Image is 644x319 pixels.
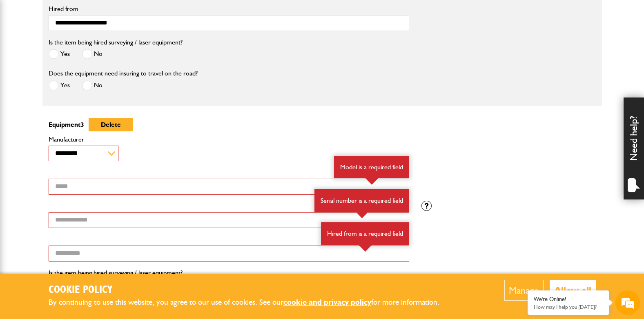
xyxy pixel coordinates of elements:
div: Hired from is a required field [321,222,409,245]
span: 3 [80,121,84,128]
label: No [82,80,103,91]
p: By continuing to use this website, you agree to our use of cookies. See our for more information. [49,296,453,309]
label: No [82,49,103,59]
div: Model is a required field [334,156,409,179]
label: Does the equipment need insuring to travel on the road? [49,70,198,77]
label: Yes [49,49,70,59]
p: Equipment [49,118,409,131]
p: How may I help you today? [534,304,603,310]
label: Hired from [49,6,409,12]
label: Manufacturer [49,136,409,143]
button: Manage [504,280,544,301]
label: Is the item being hired surveying / laser equipment? [49,270,183,276]
img: error-box-arrow.svg [365,178,378,185]
button: Allow all [550,280,596,301]
h2: Cookie Policy [49,284,453,297]
button: Delete [89,118,133,131]
div: We're Online! [534,296,603,303]
img: error-box-arrow.svg [356,212,368,218]
a: cookie and privacy policy [283,297,371,307]
label: Is the item being hired surveying / laser equipment? [49,39,183,46]
div: Serial number is a required field [314,189,409,212]
label: Yes [49,80,70,91]
div: Need help? [624,97,644,199]
img: error-box-arrow.svg [359,245,372,252]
